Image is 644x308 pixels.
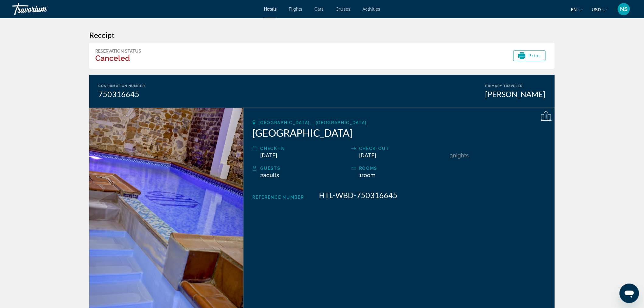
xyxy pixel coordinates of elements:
[253,195,304,200] span: Reference Number
[620,284,639,303] iframe: Button to launch messaging window
[450,152,453,159] span: 3
[12,1,73,17] a: Travorium
[359,172,376,178] span: 1
[485,84,546,88] div: Primary Traveler
[261,152,278,159] span: [DATE]
[264,172,279,178] span: Adults
[616,3,632,16] button: User Menu
[259,120,367,125] span: [GEOGRAPHIC_DATA], , [GEOGRAPHIC_DATA]
[359,152,376,159] span: [DATE]
[95,49,141,54] div: Reservation Status
[571,7,577,12] span: en
[319,191,398,200] span: HTL-WBD-750316645
[98,84,145,88] div: Confirmation Number
[592,7,601,12] span: USD
[620,6,628,12] span: NS
[336,7,350,12] a: Cruises
[592,5,607,14] button: Change currency
[314,7,324,12] a: Cars
[98,89,145,99] div: 750316645
[529,53,541,58] span: Print
[261,165,348,172] div: Guests
[261,145,348,152] div: Check-in
[362,172,376,178] span: Room
[359,145,447,152] div: Check-out
[513,50,546,61] button: Print
[359,165,447,172] div: rooms
[362,7,380,12] a: Activities
[89,30,555,40] h3: Receipt
[261,172,279,178] span: 2
[289,7,302,12] a: Flights
[571,5,583,14] button: Change language
[95,54,141,63] h3: Canceled
[453,152,469,159] span: Nights
[485,89,546,99] div: [PERSON_NAME]
[264,7,277,12] a: Hotels
[253,127,546,139] h2: [GEOGRAPHIC_DATA]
